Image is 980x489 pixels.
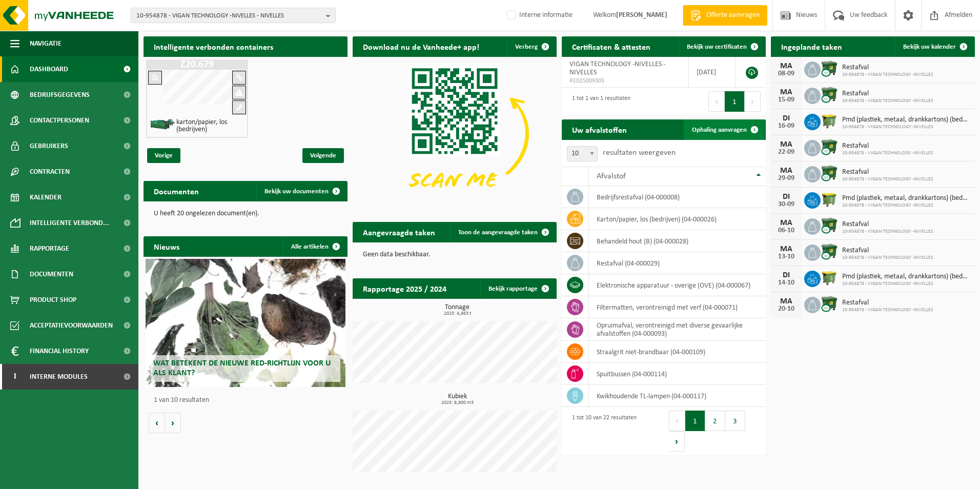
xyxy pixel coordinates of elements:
button: Volgende [165,413,181,433]
div: DI [776,193,797,201]
span: Vorige [147,148,180,163]
button: Next [745,91,761,112]
div: DI [776,114,797,123]
span: 10-954878 - VIGAN TECHNOLOGY -NIVELLES [842,150,933,156]
h2: Aangevraagde taken [353,222,445,242]
div: 15-09 [776,96,797,104]
span: 10-954878 - VIGAN TECHNOLOGY -NIVELLES [842,176,933,182]
img: WB-1100-CU [821,165,838,182]
span: Pmd (plastiek, metaal, drankkartons) (bedrijven) [842,273,970,281]
span: 2025: 8,800 m3 [358,400,557,405]
a: Bekijk uw kalender [895,36,974,57]
h2: Uw afvalstoffen [562,119,637,139]
td: kwikhoudende TL-lampen (04-000117) [589,385,766,407]
p: Geen data beschikbaar. [363,251,546,258]
td: elektronische apparatuur - overige (OVE) (04-000067) [589,274,766,296]
td: [DATE] [689,57,736,88]
span: Afvalstof [597,172,626,180]
span: Kalender [30,185,62,210]
a: Alle artikelen [283,236,346,257]
p: 1 van 10 resultaten [154,397,342,404]
img: Download de VHEPlus App [353,57,557,210]
img: HK-XZ-20-GN-01 [150,118,175,131]
span: 10-954878 - VIGAN TECHNOLOGY -NIVELLES [842,281,970,287]
span: 10-954878 - VIGAN TECHNOLOGY -NIVELLES [842,98,933,104]
span: Intelligente verbond... [30,210,109,236]
button: 10-954878 - VIGAN TECHNOLOGY -NIVELLES - NIVELLES [131,8,336,23]
button: Next [669,431,685,452]
span: RED25009305 [569,77,681,85]
span: Offerte aanvragen [704,10,762,21]
span: Bekijk uw certificaten [687,44,747,50]
span: Product Shop [30,287,76,313]
div: MA [776,219,797,227]
span: Toon de aangevraagde taken [458,229,538,236]
span: Contactpersonen [30,108,89,133]
label: Interne informatie [505,8,573,23]
span: Restafval [842,168,933,176]
td: straalgrit niet-brandbaar (04-000109) [589,341,766,363]
button: Previous [708,91,725,112]
span: Dashboard [30,56,68,82]
button: 1 [725,91,745,112]
h2: Nieuws [144,236,190,256]
a: Bekijk uw documenten [256,181,346,201]
img: WB-1100-CU [821,217,838,234]
span: 10-954878 - VIGAN TECHNOLOGY -NIVELLES - NIVELLES [136,8,322,24]
img: WB-1100-CU [821,138,838,156]
span: Pmd (plastiek, metaal, drankkartons) (bedrijven) [842,194,970,202]
td: spuitbussen (04-000114) [589,363,766,385]
span: Pmd (plastiek, metaal, drankkartons) (bedrijven) [842,116,970,124]
span: Financial History [30,338,89,364]
span: Ophaling aanvragen [692,127,747,133]
h2: Intelligente verbonden containers [144,36,348,56]
div: 1 tot 1 van 1 resultaten [567,90,630,113]
h1: Z20.679 [149,59,246,70]
td: behandeld hout (B) (04-000028) [589,230,766,252]
span: 10-954878 - VIGAN TECHNOLOGY -NIVELLES [842,229,933,235]
button: Previous [669,411,685,431]
div: MA [776,167,797,175]
td: opruimafval, verontreinigd met diverse gevaarlijke afvalstoffen (04-000093) [589,318,766,341]
a: Ophaling aanvragen [684,119,765,140]
div: 30-09 [776,201,797,208]
span: Bedrijfsgegevens [30,82,90,108]
div: 22-09 [776,149,797,156]
img: WB-1100-HPE-GN-50 [821,191,838,208]
span: Restafval [842,299,933,307]
button: Vorige [149,413,165,433]
label: resultaten weergeven [603,149,676,157]
img: WB-1100-CU [821,243,838,260]
div: 13-10 [776,253,797,260]
span: Restafval [842,90,933,98]
strong: [PERSON_NAME] [616,11,667,19]
td: filtermatten, verontreinigd met verf (04-000071) [589,296,766,318]
p: U heeft 20 ongelezen document(en). [154,210,337,217]
span: Verberg [515,44,538,50]
h2: Rapportage 2025 / 2024 [353,278,457,298]
span: Bekijk uw documenten [264,188,329,195]
div: 14-10 [776,279,797,287]
span: Volgende [302,148,344,163]
img: WB-1100-CU [821,86,838,104]
td: bedrijfsrestafval (04-000008) [589,186,766,208]
span: 2025: 4,863 t [358,311,557,316]
div: MA [776,88,797,96]
span: 10-954878 - VIGAN TECHNOLOGY -NIVELLES [842,255,933,261]
h2: Certificaten & attesten [562,36,661,56]
div: 16-09 [776,123,797,130]
a: Bekijk uw certificaten [679,36,765,57]
span: Interne modules [30,364,88,390]
div: MA [776,62,797,70]
span: Restafval [842,220,933,229]
span: 10-954878 - VIGAN TECHNOLOGY -NIVELLES [842,72,933,78]
span: 10-954878 - VIGAN TECHNOLOGY -NIVELLES [842,307,933,313]
span: Acceptatievoorwaarden [30,313,113,338]
span: Restafval [842,64,933,72]
h3: Tonnage [358,304,557,316]
img: WB-1100-HPE-GN-50 [821,112,838,130]
span: Restafval [842,142,933,150]
img: WB-1100-HPE-GN-50 [821,269,838,287]
span: 10-954878 - VIGAN TECHNOLOGY -NIVELLES [842,202,970,209]
div: 06-10 [776,227,797,234]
